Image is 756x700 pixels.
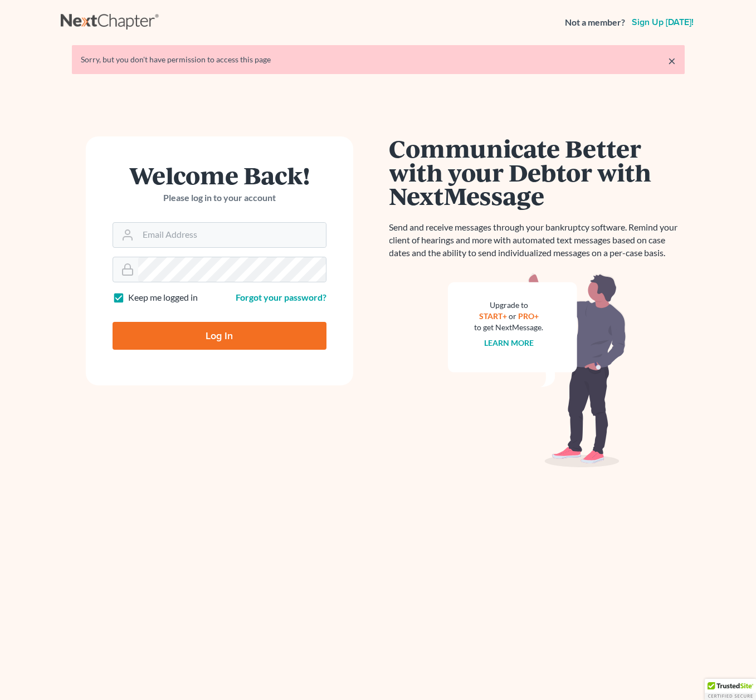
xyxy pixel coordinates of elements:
[475,322,544,333] div: to get NextMessage.
[236,292,326,302] a: Forgot your password?
[484,338,534,347] a: Learn more
[475,300,544,311] div: Upgrade to
[630,18,696,27] a: Sign up [DATE]!
[113,192,326,204] p: Please log in to your account
[448,273,626,468] img: nextmessage_bg-59042aed3d76b12b5cd301f8e5b87938c9018125f34e5fa2b7a6b67550977c72.svg
[113,163,326,187] h1: Welcome Back!
[518,311,539,321] a: PRO+
[479,311,507,321] a: START+
[81,54,676,65] div: Sorry, but you don't have permission to access this page
[389,221,685,260] p: Send and receive messages through your bankruptcy software. Remind your client of hearings and mo...
[113,322,326,350] input: Log In
[668,54,676,67] a: ×
[128,291,198,304] label: Keep me logged in
[138,223,326,247] input: Email Address
[705,679,756,700] div: TrustedSite Certified
[509,311,516,321] span: or
[389,136,685,208] h1: Communicate Better with your Debtor with NextMessage
[565,16,625,29] strong: Not a member?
